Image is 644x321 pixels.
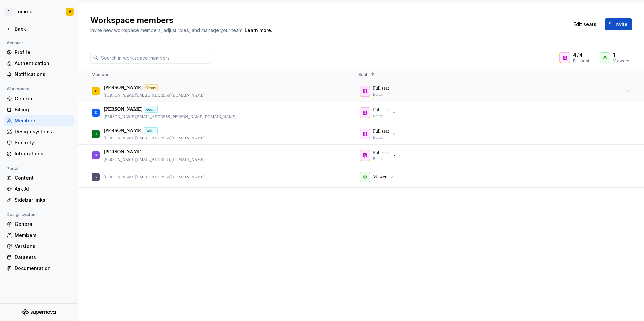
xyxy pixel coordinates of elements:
[104,84,143,91] p: [PERSON_NAME]
[15,49,71,56] div: Profile
[373,156,383,162] p: Editor
[358,170,397,184] button: Viewer
[614,21,628,28] span: Invite
[4,93,74,104] a: General
[373,174,386,180] p: Viewer
[15,60,71,67] div: Authentication
[4,104,74,115] a: Billing
[569,18,601,30] button: Edit seats
[15,106,71,113] div: Billing
[15,71,71,78] div: Notifications
[613,58,629,64] div: Viewers
[92,72,109,77] span: Member
[22,309,56,316] svg: Supernova Logo
[90,27,244,33] span: Invite new workspace members, adjust roles, and manage your team.
[90,15,561,26] h2: Workspace members
[4,24,74,35] a: Back
[4,47,74,58] a: Profile
[4,39,26,47] div: Account
[15,232,71,239] div: Members
[4,165,21,173] div: Portal
[104,114,236,119] p: [PERSON_NAME][EMAIL_ADDRESS][PERSON_NAME][DOMAIN_NAME]
[373,113,383,119] p: Editor
[4,173,74,183] a: Content
[4,184,74,194] a: Ask AI
[104,174,205,180] p: [PERSON_NAME][EMAIL_ADDRESS][DOMAIN_NAME]
[4,69,74,80] a: Notifications
[4,230,74,241] a: Members
[104,92,205,98] p: [PERSON_NAME][EMAIL_ADDRESS][DOMAIN_NAME]
[373,135,383,140] p: Editor
[245,27,271,34] a: Learn more
[15,265,71,272] div: Documentation
[4,85,32,93] div: Workspace
[15,150,71,157] div: Integrations
[15,254,71,261] div: Datasets
[613,52,615,58] span: 1
[94,170,97,183] div: A
[244,28,272,33] span: .
[104,106,143,113] p: [PERSON_NAME]
[358,106,400,119] button: Full seatEditor
[5,8,13,16] div: P
[15,26,71,33] div: Back
[94,127,97,140] div: R
[573,52,592,58] div: /
[15,221,71,228] div: General
[358,127,400,141] button: Full seatEditor
[144,127,158,134] div: Admin
[573,52,576,58] span: 4
[4,263,74,274] a: Documentation
[15,117,71,124] div: Members
[94,84,97,98] div: V
[573,58,592,64] div: Full seats
[373,149,389,156] p: Full seat
[95,106,97,119] div: E
[4,195,74,205] a: Sidebar links
[579,52,583,58] span: 4
[4,58,74,69] a: Authentication
[358,72,367,77] span: Seat
[15,139,71,146] div: Security
[95,149,97,162] div: B
[98,52,211,64] input: Search in workspace members...
[69,9,71,14] div: V
[15,8,33,15] div: Lumina
[144,106,158,113] div: Admin
[4,137,74,148] a: Security
[4,126,74,137] a: Design systems
[104,157,205,162] p: [PERSON_NAME][EMAIL_ADDRESS][DOMAIN_NAME]
[15,175,71,181] div: Content
[4,241,74,252] a: Versions
[104,135,205,141] p: [PERSON_NAME][EMAIL_ADDRESS][DOMAIN_NAME]
[4,219,74,230] a: General
[104,127,143,134] p: [PERSON_NAME]
[358,149,400,162] button: Full seatEditor
[104,149,143,155] p: [PERSON_NAME]
[573,21,596,28] span: Edit seats
[15,243,71,250] div: Versions
[15,186,71,192] div: Ask AI
[4,211,39,219] div: Design system
[15,197,71,203] div: Sidebar links
[373,128,389,135] p: Full seat
[4,148,74,159] a: Integrations
[15,95,71,102] div: General
[15,128,71,135] div: Design systems
[1,4,76,19] button: PLuminaV
[4,115,74,126] a: Members
[605,18,632,30] button: Invite
[373,107,389,113] p: Full seat
[4,252,74,263] a: Datasets
[144,84,158,91] div: Owner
